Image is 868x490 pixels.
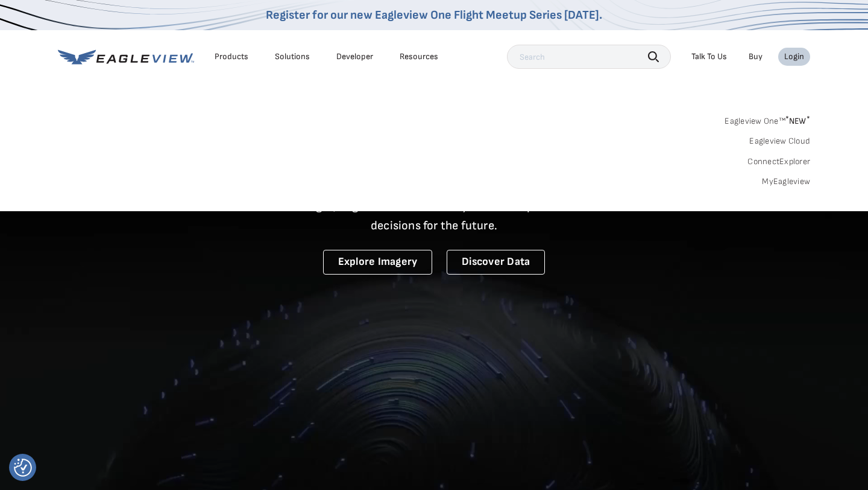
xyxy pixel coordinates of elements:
a: Discover Data [447,250,545,275]
span: NEW [785,116,810,126]
a: Explore Imagery [323,250,433,275]
a: ConnectExplorer [747,156,810,167]
img: Revisit consent button [14,459,32,477]
a: Register for our new Eagleview One Flight Meetup Series [DATE]. [266,8,602,22]
div: Products [215,51,248,62]
div: Talk To Us [691,51,727,62]
div: Solutions [275,51,310,62]
button: Consent Preferences [14,459,32,477]
div: Login [784,51,804,62]
input: Search [507,45,671,69]
a: MyEagleview [762,176,810,187]
a: Eagleview Cloud [749,136,810,147]
a: Developer [336,51,373,62]
a: Buy [749,51,763,62]
a: Eagleview One™*NEW* [725,112,810,126]
div: Resources [400,51,438,62]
